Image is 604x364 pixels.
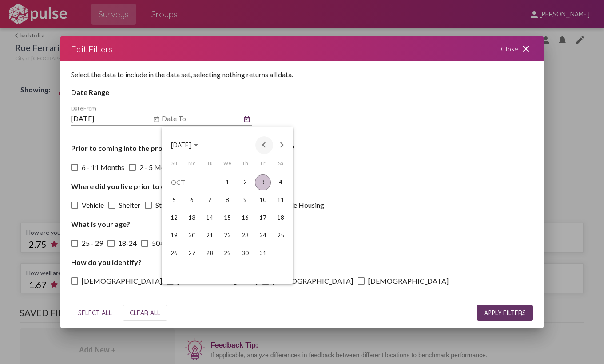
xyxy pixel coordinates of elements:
td: October 1, 2025 [219,174,236,191]
td: October 20, 2025 [183,227,201,245]
div: 19 [166,228,182,244]
td: October 19, 2025 [165,227,183,245]
td: October 12, 2025 [165,209,183,227]
div: 10 [255,192,271,208]
div: 5 [166,192,182,208]
td: October 7, 2025 [201,191,219,209]
div: 2 [237,174,253,190]
div: 16 [237,210,253,226]
th: Thursday [236,160,254,170]
div: 18 [273,210,289,226]
td: October 2, 2025 [236,174,254,191]
td: October 6, 2025 [183,191,201,209]
button: Next month [273,136,291,154]
div: 15 [219,210,235,226]
button: Previous month [255,136,273,154]
td: October 29, 2025 [219,245,236,262]
div: 14 [202,210,218,226]
th: Tuesday [201,160,219,170]
td: October 8, 2025 [219,191,236,209]
td: October 27, 2025 [183,245,201,262]
div: 25 [273,228,289,244]
th: Saturday [272,160,290,170]
div: 20 [184,228,200,244]
div: 31 [255,245,271,261]
td: October 24, 2025 [254,227,272,245]
td: October 23, 2025 [236,227,254,245]
div: 28 [202,245,218,261]
td: October 26, 2025 [165,245,183,262]
div: 24 [255,228,271,244]
td: October 21, 2025 [201,227,219,245]
button: Choose month and year [164,136,205,154]
th: Wednesday [219,160,236,170]
div: 29 [219,245,235,261]
th: Monday [183,160,201,170]
span: [DATE] [171,141,191,149]
div: 4 [273,174,289,190]
div: 7 [202,192,218,208]
td: October 10, 2025 [254,191,272,209]
div: 11 [273,192,289,208]
td: OCT [165,174,219,191]
td: October 4, 2025 [272,174,290,191]
div: 17 [255,210,271,226]
div: 26 [166,245,182,261]
td: October 28, 2025 [201,245,219,262]
td: October 31, 2025 [254,245,272,262]
div: 21 [202,228,218,244]
td: October 15, 2025 [219,209,236,227]
div: 23 [237,228,253,244]
div: 30 [237,245,253,261]
div: 9 [237,192,253,208]
div: 8 [219,192,235,208]
td: October 5, 2025 [165,191,183,209]
td: October 9, 2025 [236,191,254,209]
div: 1 [219,174,235,190]
th: Sunday [165,160,183,170]
td: October 13, 2025 [183,209,201,227]
td: October 14, 2025 [201,209,219,227]
th: Friday [254,160,272,170]
div: 3 [255,174,271,190]
td: October 17, 2025 [254,209,272,227]
div: 27 [184,245,200,261]
td: October 22, 2025 [219,227,236,245]
div: 22 [219,228,235,244]
div: 12 [166,210,182,226]
td: October 11, 2025 [272,191,290,209]
div: 13 [184,210,200,226]
td: October 16, 2025 [236,209,254,227]
td: October 3, 2025 [254,174,272,191]
div: 6 [184,192,200,208]
td: October 25, 2025 [272,227,290,245]
td: October 30, 2025 [236,245,254,262]
td: October 18, 2025 [272,209,290,227]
